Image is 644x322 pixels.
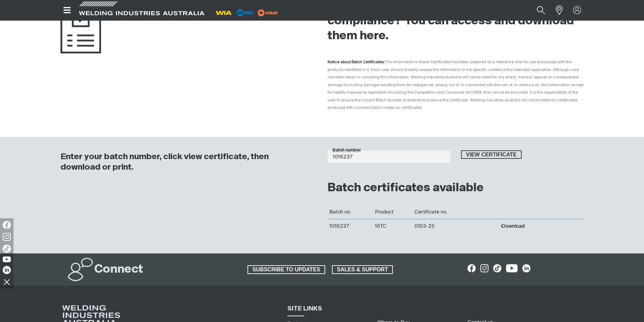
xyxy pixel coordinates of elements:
[333,265,392,274] span: SALES & SUPPORT
[500,223,525,229] button: Download
[413,219,498,233] td: 0153-25
[3,256,11,262] img: YouTube
[3,266,11,274] img: LinkedIn
[1,276,13,288] img: hide socials
[3,245,11,253] img: TikTok
[287,306,322,312] span: SITE LINKS
[61,152,310,173] h3: Enter your batch number, click view certificate, then download or print.
[328,181,584,196] h2: Batch certificates available
[3,233,11,241] img: Instagram
[328,60,385,64] strong: Notice about Batch Certificates:
[3,221,11,229] img: Facebook
[413,205,498,219] th: Certificate no.
[521,3,552,18] input: Product name or item number...
[328,219,373,233] td: 1016237
[256,10,280,15] a: miller
[462,150,521,159] span: View certificate
[332,265,393,274] a: SALES & SUPPORT
[461,150,522,159] button: View certificate
[373,219,413,233] td: 16TC
[328,205,373,219] th: Batch no.
[94,262,143,277] h2: Connect
[373,205,413,219] th: Product
[248,265,325,274] span: SUBSCRIBE TO UPDATES
[247,265,325,274] a: SUBSCRIBE TO UPDATES
[529,3,552,18] button: Search products
[256,8,280,18] img: miller
[328,60,583,109] span: The information in these Certificates has been prepared as a reference only for use exclusively w...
